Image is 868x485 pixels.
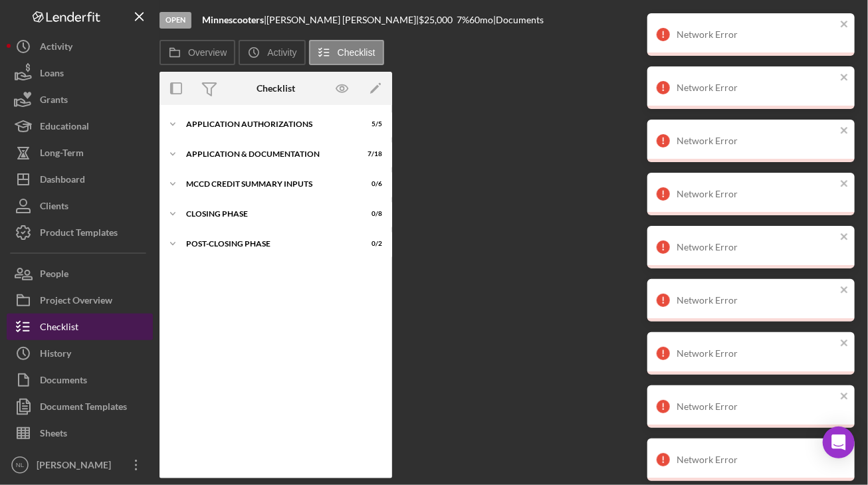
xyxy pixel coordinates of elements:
[40,33,72,63] div: Activity
[840,125,849,138] button: close
[40,340,71,370] div: History
[7,452,153,478] button: NL[PERSON_NAME]
[7,193,153,219] button: Clients
[7,33,153,60] button: Activity
[338,47,376,58] label: Checklist
[40,260,68,290] div: People
[186,210,349,218] div: Closing Phase
[7,420,153,446] button: Sheets
[358,210,382,218] div: 0 / 8
[840,231,849,244] button: close
[7,340,153,367] button: History
[309,40,384,65] button: Checklist
[7,86,153,113] button: Grants
[188,47,227,58] label: Overview
[677,295,836,306] div: Network Error
[840,338,849,350] button: close
[239,40,305,65] button: Activity
[677,454,836,465] div: Network Error
[40,287,112,317] div: Project Overview
[257,83,295,94] div: Checklist
[33,452,120,482] div: [PERSON_NAME]
[840,19,849,31] button: close
[40,314,78,343] div: Checklist
[267,47,296,58] label: Activity
[677,242,836,252] div: Network Error
[40,60,64,90] div: Loans
[840,391,849,403] button: close
[16,462,25,469] text: NL
[469,15,493,25] div: 60 mo
[677,401,836,412] div: Network Error
[40,113,89,143] div: Educational
[677,348,836,359] div: Network Error
[40,420,67,450] div: Sheets
[358,120,382,128] div: 5 / 5
[823,427,855,458] div: Open Intercom Messenger
[7,260,153,287] button: People
[186,150,349,158] div: Application & Documentation
[186,180,349,188] div: MCCD Credit Summary Inputs
[186,240,349,248] div: Post-Closing Phase
[7,314,153,340] button: Checklist
[7,60,153,86] button: Loans
[40,193,68,223] div: Clients
[202,14,264,25] b: Minnescooters
[160,40,235,65] button: Overview
[40,140,84,169] div: Long-Term
[7,140,153,166] button: Long-Term
[7,393,153,420] button: Document Templates
[202,15,267,25] div: |
[677,136,836,146] div: Network Error
[7,113,153,140] button: Educational
[840,178,849,191] button: close
[358,150,382,158] div: 7 / 18
[186,120,349,128] div: Application Authorizations
[40,166,85,196] div: Dashboard
[840,72,849,84] button: close
[7,219,153,246] button: Product Templates
[40,219,118,249] div: Product Templates
[677,189,836,199] div: Network Error
[7,166,153,193] button: Dashboard
[7,367,153,393] button: Documents
[40,86,68,116] div: Grants
[677,82,836,93] div: Network Error
[40,367,87,397] div: Documents
[677,29,836,40] div: Network Error
[840,284,849,297] button: close
[7,287,153,314] button: Project Overview
[160,12,191,29] div: Open
[419,14,453,25] span: $25,000
[267,15,419,25] div: [PERSON_NAME] [PERSON_NAME] |
[358,240,382,248] div: 0 / 2
[358,180,382,188] div: 0 / 6
[457,15,469,25] div: 7 %
[40,393,127,423] div: Document Templates
[493,15,544,25] div: | Documents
